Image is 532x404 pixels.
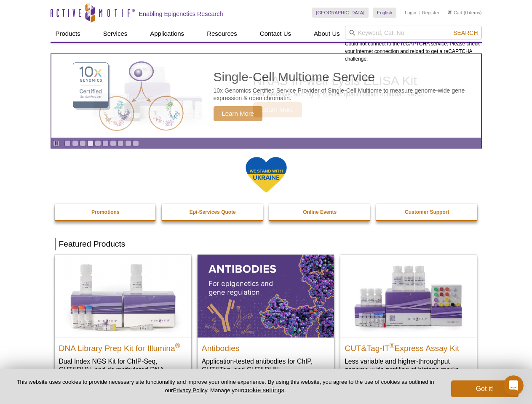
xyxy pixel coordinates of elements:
[51,54,481,138] a: Single-Cell Multiome Service Single-Cell Multiome Service 10x Genomics Certified Service Provider...
[309,26,345,42] a: About Us
[55,204,157,220] a: Promotions
[373,8,396,18] a: English
[162,204,264,220] a: Epi-Services Quote
[87,140,94,146] a: Go to slide 4
[98,26,133,42] a: Services
[55,238,478,250] h2: Featured Products
[65,58,191,135] img: Single-Cell Multiome Service
[59,357,187,383] p: Dual Index NGS Kit for ChIP-Seq, CUT&RUN, and ds methylated DNA assays.
[303,209,337,215] strong: Online Events
[202,340,330,353] h2: Antibodies
[51,54,481,138] article: Single-Cell Multiome Service
[390,342,395,349] sup: ®
[59,340,187,353] h2: DNA Library Prep Kit for Illumina
[72,140,78,146] a: Go to slide 2
[405,10,416,16] a: Login
[53,140,59,146] a: Toggle autoplay
[139,10,223,18] h2: Enabling Epigenetics Research
[125,140,131,146] a: Go to slide 9
[345,340,473,353] h2: CUT&Tag-IT Express Assay Kit
[451,29,480,37] button: Search
[448,10,462,16] a: Cart
[51,26,86,42] a: Products
[340,255,477,382] a: CUT&Tag-IT® Express Assay Kit CUT&Tag-IT®Express Assay Kit Less variable and higher-throughput ge...
[173,387,207,393] a: Privacy Policy
[453,29,478,36] span: Search
[376,204,478,220] a: Customer Support
[64,140,71,146] a: Go to slide 1
[243,386,284,393] button: cookie settings
[145,26,189,42] a: Applications
[448,8,482,18] li: (0 items)
[345,26,482,40] input: Keyword, Cat. No.
[503,375,524,396] iframe: Intercom live chat
[102,140,109,146] a: Go to slide 6
[198,255,334,337] img: All Antibodies
[345,357,473,374] p: Less variable and higher-throughput genome-wide profiling of histone marks​.
[255,26,296,42] a: Contact Us
[110,140,116,146] a: Go to slide 7
[202,357,330,374] p: Application-tested antibodies for ChIP, CUT&Tag, and CUT&RUN.
[55,255,191,337] img: DNA Library Prep Kit for Illumina
[118,140,124,146] a: Go to slide 8
[345,26,482,63] div: Could not connect to the reCAPTCHA service. Please check your internet connection and reload to g...
[55,255,191,391] a: DNA Library Prep Kit for Illumina DNA Library Prep Kit for Illumina® Dual Index NGS Kit for ChIP-...
[422,10,439,16] a: Register
[214,106,263,121] span: Learn More
[405,209,449,215] strong: Customer Support
[190,209,236,215] strong: Epi-Services Quote
[448,10,452,14] img: Your Cart
[340,255,477,337] img: CUT&Tag-IT® Express Assay Kit
[419,8,420,18] li: |
[133,140,139,146] a: Go to slide 10
[202,26,242,42] a: Resources
[80,140,86,146] a: Go to slide 3
[175,342,180,349] sup: ®
[95,140,101,146] a: Go to slide 5
[451,380,519,397] button: Got it!
[214,71,477,83] h2: Single-Cell Multiome Service
[312,8,369,18] a: [GEOGRAPHIC_DATA]
[269,204,371,220] a: Online Events
[198,255,334,382] a: All Antibodies Antibodies Application-tested antibodies for ChIP, CUT&Tag, and CUT&RUN.
[13,378,437,394] p: This website uses cookies to provide necessary site functionality and improve your online experie...
[91,209,120,215] strong: Promotions
[214,87,477,102] p: 10x Genomics Certified Service Provider of Single-Cell Multiome to measure genome-wide gene expre...
[245,156,287,194] img: We Stand With Ukraine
